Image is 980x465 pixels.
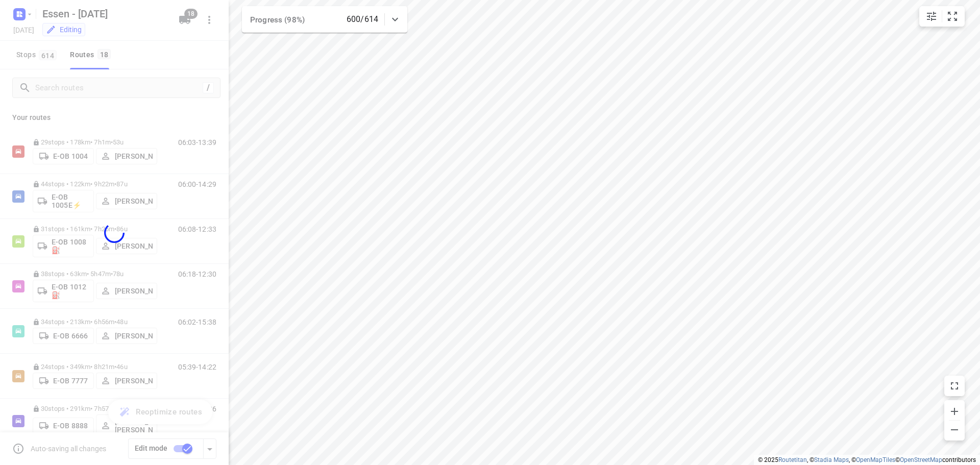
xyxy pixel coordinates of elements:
[900,456,942,463] a: OpenStreetMap
[347,13,378,26] p: 600/614
[814,456,849,463] a: Stadia Maps
[856,456,895,463] a: OpenMapTiles
[242,6,407,33] div: Progress (98%)600/614
[778,456,807,463] a: Routetitan
[250,15,305,25] span: Progress (98%)
[919,6,965,27] div: small contained button group
[942,6,963,27] button: Fit zoom
[921,6,942,27] button: Map settings
[758,456,976,463] li: © 2025 , © , © © contributors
